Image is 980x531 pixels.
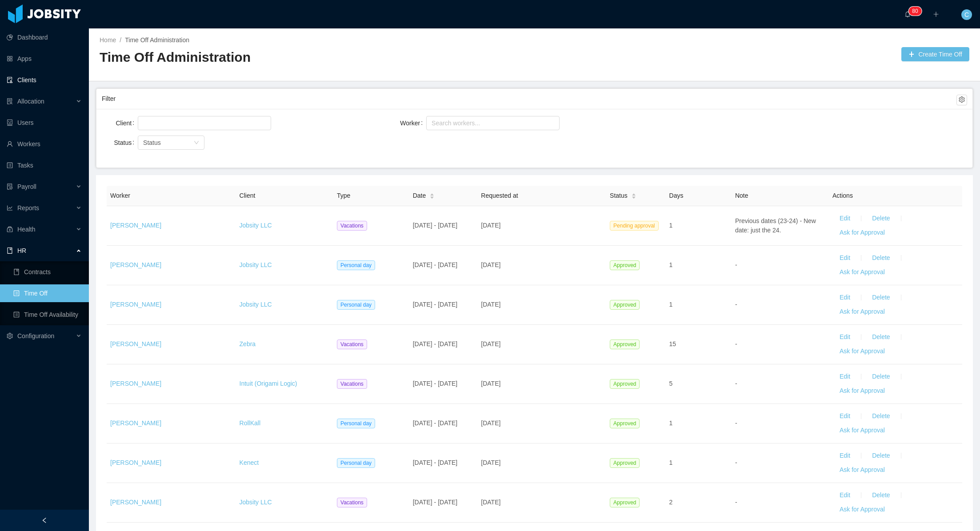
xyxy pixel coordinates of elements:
[114,139,138,146] label: Status
[669,261,673,268] span: 1
[13,263,82,281] a: icon: bookContracts
[669,192,684,199] span: Days
[865,291,897,305] button: Delete
[669,419,673,427] span: 1
[7,50,82,68] a: icon: appstoreApps
[832,449,857,463] button: Edit
[832,488,857,503] button: Edit
[413,499,458,506] span: [DATE] - [DATE]
[832,192,853,199] span: Actions
[669,380,673,387] span: 5
[413,261,458,268] span: [DATE] - [DATE]
[481,301,500,308] span: [DATE]
[100,36,116,44] a: Home
[429,192,435,198] div: Sort
[7,135,82,153] a: icon: userWorkers
[240,419,260,427] a: RollKall
[610,419,640,428] span: Approved
[110,222,161,229] a: [PERSON_NAME]
[337,300,375,310] span: Personal day
[735,419,737,427] span: -
[110,192,130,199] span: Worker
[865,488,897,503] button: Delete
[832,291,857,305] button: Edit
[669,499,673,506] span: 2
[832,463,892,477] button: Ask for Approval
[413,419,458,427] span: [DATE] - [DATE]
[933,11,939,17] i: icon: plus
[610,339,640,349] span: Approved
[481,380,500,387] span: [DATE]
[337,379,367,389] span: Vacations
[631,192,636,198] div: Sort
[7,205,13,211] i: icon: line-chart
[865,409,897,423] button: Delete
[669,459,673,466] span: 1
[832,344,892,359] button: Ask for Approval
[429,118,434,128] input: Worker
[140,118,145,128] input: Client
[832,370,857,384] button: Edit
[865,370,897,384] button: Delete
[400,120,426,127] label: Worker
[631,196,636,198] i: icon: caret-down
[17,332,54,339] span: Configuration
[610,300,640,310] span: Approved
[240,222,272,229] a: Jobsity LLC
[735,380,737,387] span: -
[102,91,956,107] div: Filter
[413,380,458,387] span: [DATE] - [DATE]
[832,305,892,319] button: Ask for Approval
[110,499,161,506] a: [PERSON_NAME]
[413,191,426,200] span: Date
[240,261,272,268] a: Jobsity LLC
[116,120,138,127] label: Client
[735,459,737,466] span: -
[912,7,915,16] p: 8
[430,192,435,195] i: icon: caret-up
[481,192,518,199] span: Requested at
[956,95,967,105] button: icon: setting
[337,498,367,507] span: Vacations
[125,36,189,44] a: Time Off Administration
[481,340,500,347] span: [DATE]
[240,499,272,506] a: Jobsity LLC
[7,226,13,232] i: icon: medicine-box
[865,251,897,265] button: Delete
[7,248,13,254] i: icon: book
[832,409,857,423] button: Edit
[240,459,259,466] a: Kenect
[735,499,737,506] span: -
[240,380,297,387] a: Intuit (Origami Logic)
[13,306,82,323] a: icon: profileTime Off Availability
[17,98,44,105] span: Allocation
[17,247,26,254] span: HR
[13,284,82,302] a: icon: profileTime Off
[7,28,82,46] a: icon: pie-chartDashboard
[337,458,375,468] span: Personal day
[7,71,82,89] a: icon: auditClients
[413,301,458,308] span: [DATE] - [DATE]
[110,459,161,466] a: [PERSON_NAME]
[337,221,367,231] span: Vacations
[7,333,13,339] i: icon: setting
[143,139,161,146] span: Status
[610,498,640,507] span: Approved
[17,183,36,190] span: Payroll
[735,217,816,234] span: Previous dates (23-24) - New date: just the 24.
[120,36,121,44] span: /
[110,419,161,427] a: [PERSON_NAME]
[908,7,921,16] sup: 80
[669,222,673,229] span: 1
[832,384,892,398] button: Ask for Approval
[7,114,82,132] a: icon: robotUsers
[240,301,272,308] a: Jobsity LLC
[432,119,546,128] div: Search workers...
[413,459,458,466] span: [DATE] - [DATE]
[631,192,636,195] i: icon: caret-up
[735,261,737,268] span: -
[832,251,857,265] button: Edit
[337,192,350,199] span: Type
[610,221,658,231] span: Pending approval
[17,204,39,212] span: Reports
